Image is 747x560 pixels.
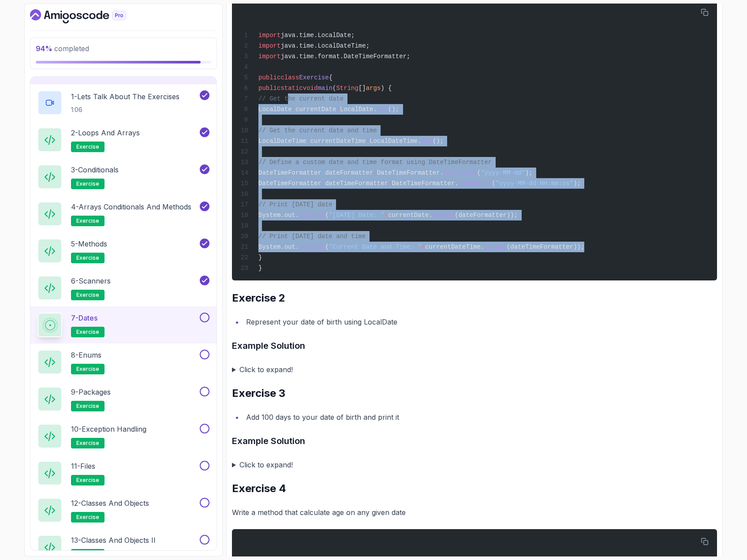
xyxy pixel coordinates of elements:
[258,233,366,240] span: // Print [DATE] date and time
[359,85,366,92] span: []
[336,106,340,113] span: =
[71,127,140,138] p: 2 - Loops and Arrays
[37,424,209,448] button: 10-Exception Handlingexercise
[37,313,209,337] button: 7-Datesexercise
[37,276,209,300] button: 6-Scannersexercise
[71,91,179,102] p: 1 - Lets Talk About The Exercises
[381,85,392,92] span: ) {
[377,169,444,176] span: DateTimeFormatter.
[232,434,717,448] h3: Example Solution
[76,329,99,336] span: exercise
[388,212,433,219] span: currentDate.
[71,105,179,114] p: 1:06
[76,514,99,521] span: exercise
[76,366,99,373] span: exercise
[71,535,156,545] p: 13 - Classes and Objects II
[422,138,433,145] span: now
[492,180,495,187] span: (
[485,243,507,250] span: format
[71,424,146,434] p: 10 - Exception Handling
[388,106,399,113] span: ();
[37,535,209,560] button: 13-Classes and Objects II
[377,106,388,113] span: now
[36,44,52,53] span: 94 %
[71,313,97,323] p: 7 - Dates
[329,74,332,81] span: {
[340,106,377,113] span: LocalDate.
[76,403,99,410] span: exercise
[433,212,455,219] span: format
[37,461,209,485] button: 11-Filesexercise
[76,217,99,224] span: exercise
[258,85,280,92] span: public
[232,482,717,496] h2: Exercise 4
[336,85,358,92] span: String
[232,459,717,471] summary: Click to expand!
[370,138,422,145] span: LocalDateTime.
[232,506,717,519] p: Write a method that calculate age on any given date
[366,85,381,92] span: args
[481,169,525,176] span: "yyyy-MM-dd"
[76,254,99,261] span: exercise
[455,212,518,219] span: (dateFormatter));
[71,350,101,360] p: 8 - Enums
[459,180,492,187] span: ofPattern
[37,127,209,152] button: 2-Loops and Arraysexercise
[496,180,573,187] span: "yyyy-MM-dd HH:mm:ss"
[258,201,332,208] span: // Print [DATE] date
[258,95,344,102] span: // Get the current date
[258,74,280,81] span: public
[573,180,581,187] span: );
[258,42,280,49] span: import
[258,127,377,134] span: // Get the current date and time
[299,212,325,219] span: println
[243,411,717,423] li: Add 100 days to your date of birth and print it
[232,339,717,353] h3: Example Solution
[258,53,280,60] span: import
[232,386,717,400] h2: Exercise 3
[317,85,332,92] span: main
[280,85,303,92] span: static
[37,202,209,226] button: 4-Arrays Conditionals and Methodsexercise
[37,498,209,523] button: 12-Classes and Objectsexercise
[243,316,717,328] li: Represent your date of birth using LocalDate
[332,85,336,92] span: (
[71,498,149,508] p: 12 - Classes and Objects
[299,243,325,250] span: println
[433,138,444,145] span: ();
[71,387,111,397] p: 9 - Packages
[258,159,492,166] span: // Define a custom date and time format using DateTimeFormatter
[258,265,262,272] span: }
[280,32,355,39] span: java.time.LocalDate;
[425,243,484,250] span: currentDateTime.
[444,169,477,176] span: ofPattern
[76,291,99,299] span: exercise
[37,350,209,374] button: 8-Enumsexercise
[280,74,299,81] span: class
[71,239,107,249] p: 5 - Methods
[366,138,370,145] span: =
[299,74,329,81] span: Exercise
[76,440,99,447] span: exercise
[76,143,99,150] span: exercise
[37,387,209,411] button: 9-Packagesexercise
[71,202,191,212] p: 4 - Arrays Conditionals and Methods
[258,180,388,187] span: DateTimeFormatter dateTimeFormatter
[525,169,533,176] span: );
[325,243,329,250] span: (
[388,180,392,187] span: =
[232,291,717,305] h2: Exercise 2
[329,243,422,250] span: "Current Date and Time: "
[325,212,329,219] span: (
[258,212,299,219] span: System.out.
[258,106,336,113] span: LocalDate currentDate
[76,180,99,187] span: exercise
[507,243,584,250] span: (dateTimeFormatter));
[258,32,280,39] span: import
[71,461,95,471] p: 11 - Files
[280,42,370,49] span: java.time.LocalDateTime;
[329,212,385,219] span: "[DATE] Date: "
[303,85,318,92] span: void
[392,180,458,187] span: DateTimeFormatter.
[37,164,209,189] button: 3-Conditionalsexercise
